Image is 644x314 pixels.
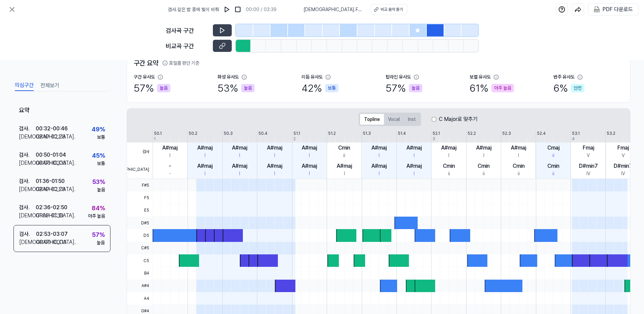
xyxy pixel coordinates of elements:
[127,204,153,217] span: E5
[127,229,153,242] span: D5
[337,162,352,170] div: A#maj
[301,73,323,81] div: 리듬 유사도
[134,58,623,68] h2: 구간 요약
[168,6,219,13] span: 검사 . 깊은 밤 중에 빛이 비춰
[218,73,239,81] div: 화성 유사도
[301,81,339,96] div: 42 %
[502,130,511,136] div: 52.3
[127,280,153,292] span: A#4
[36,212,63,220] div: 01:05 - 01:18
[309,170,310,177] div: I
[241,84,255,92] div: 높음
[19,125,36,133] div: 검사 .
[127,217,153,229] span: D#5
[603,5,633,14] div: PDF 다운로드
[19,185,36,193] div: [DEMOGRAPHIC_DATA] .
[414,152,415,159] div: I
[246,6,277,13] div: 00:00 / 03:39
[398,130,406,136] div: 51.4
[547,144,559,152] div: Cmaj
[97,160,105,167] div: 보통
[293,136,296,142] div: 2
[372,162,387,170] div: A#maj
[552,170,554,177] div: ii
[511,144,526,152] div: A#maj
[274,152,275,159] div: I
[448,152,449,159] div: I
[443,162,455,170] div: Cmin
[204,170,205,177] div: I
[169,170,171,177] div: -
[92,125,105,134] div: 49 %
[518,152,519,159] div: I
[586,170,590,177] div: IV
[547,162,559,170] div: Cmin
[432,130,440,136] div: 52.1
[267,144,282,152] div: A#maj
[224,6,230,13] img: play
[36,125,68,133] div: 00:32 - 00:46
[587,152,590,159] div: V
[36,177,65,185] div: 01:36 - 01:50
[614,162,633,170] div: D#min7
[470,73,491,81] div: 보컬 유사도
[491,84,514,92] div: 아주 높음
[88,213,105,220] div: 아주 높음
[189,130,197,136] div: 50.2
[19,177,36,185] div: 검사 .
[36,185,65,193] div: 02:10 - 02:23
[407,144,422,152] div: A#maj
[19,133,36,141] div: [DEMOGRAPHIC_DATA] .
[19,212,36,220] div: [DEMOGRAPHIC_DATA] .
[127,242,153,254] span: C#5
[303,6,363,13] span: [DEMOGRAPHIC_DATA] . FLY - 밴디트
[302,144,317,152] div: A#maj
[594,6,600,12] img: PDF Download
[360,114,384,125] button: Topline
[476,144,491,152] div: A#maj
[234,6,241,13] img: stop
[302,162,317,170] div: A#maj
[583,144,594,152] div: Fmaj
[239,170,240,177] div: I
[157,84,170,92] div: 높음
[36,230,68,238] div: 02:53 - 03:07
[239,152,240,159] div: I
[293,130,300,136] div: 51.1
[432,136,435,142] div: 3
[232,162,247,170] div: A#maj
[162,60,199,67] button: 표절률 판단 기준
[19,151,36,159] div: 검사 .
[309,152,310,159] div: I
[537,130,546,136] div: 52.4
[19,159,36,167] div: [DEMOGRAPHIC_DATA] .
[166,26,209,35] div: 검사곡 구간
[553,81,584,96] div: 6 %
[513,162,525,170] div: Cmin
[409,84,422,92] div: 높음
[169,152,170,159] div: I
[621,170,625,177] div: IV
[127,254,153,267] span: C5
[197,162,213,170] div: A#maj
[97,134,105,141] div: 보통
[36,133,65,141] div: 02:10 - 02:23
[162,144,178,152] div: A#maj
[386,81,422,96] div: 57 %
[386,73,411,81] div: 탑라인 유사도
[372,144,387,152] div: A#maj
[381,6,403,12] div: 비교 음악 듣기
[592,4,634,15] button: PDF 다운로드
[19,238,36,246] div: [DEMOGRAPHIC_DATA] .
[558,6,565,13] img: help
[97,186,105,193] div: 높음
[572,136,575,142] div: 4
[439,115,478,123] label: C Major로 맞추기
[407,162,422,170] div: A#maj
[379,170,380,177] div: I
[204,152,205,159] div: I
[579,162,598,170] div: D#min7
[571,84,584,92] div: 안전
[166,41,209,51] div: 비교곡 구간
[127,191,153,204] span: F5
